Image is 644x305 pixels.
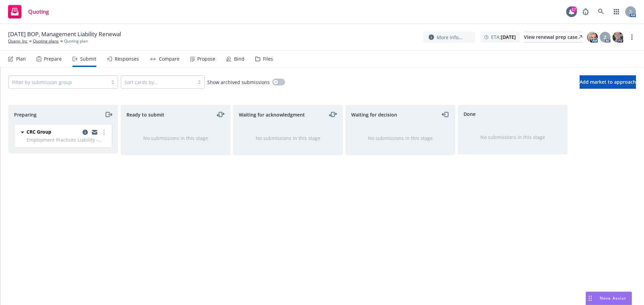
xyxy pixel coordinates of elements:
span: Quoting plan [64,38,88,44]
div: No submissions in this stage [469,134,556,141]
div: Propose [197,56,215,62]
span: Z [604,34,606,41]
span: More info... [437,34,463,41]
div: Bind [234,56,245,62]
button: More info... [423,32,475,43]
div: No submissions in this stage [357,135,444,142]
span: Waiting for decision [351,111,397,118]
span: Add market to approach [580,79,636,85]
div: No submissions in this stage [132,135,219,142]
div: Plan [16,56,26,62]
img: photo [587,32,598,43]
a: more [628,33,636,41]
span: Nova Assist [600,295,626,301]
div: Compare [159,56,179,62]
div: Submit [80,56,96,62]
button: Add market to approach [580,75,636,89]
a: moveLeft [441,110,449,119]
strong: [DATE] [501,34,516,40]
span: Employment Practices Liability - $1M EPL, Fiduciary Liability - $1M FID, Directors and Officers -... [26,136,108,143]
div: View renewal prep case [524,32,582,42]
a: Switch app [610,5,623,18]
a: View renewal prep case [524,32,582,43]
a: more [100,128,108,136]
a: moveRight [104,110,112,119]
div: Prepare [44,56,62,62]
a: moveLeftRight [329,110,337,119]
div: 17 [571,6,577,12]
span: Ready to submit [126,111,164,118]
a: Osano, Inc [8,38,28,44]
span: Waiting for acknowledgment [239,111,305,118]
a: Quoting [5,2,52,21]
div: Responses [115,56,139,62]
img: photo [612,32,623,43]
span: Preparing [14,111,37,118]
a: Report a Bug [579,5,592,18]
div: Drag to move [586,292,594,305]
a: Search [594,5,608,18]
a: copy logging email [91,128,99,136]
button: Nova Assist [586,292,632,305]
span: Quoting [28,9,49,14]
span: Done [464,110,476,118]
div: Files [263,56,273,62]
span: Show archived submissions [207,79,270,86]
span: [DATE] BOP, Management Liability Renewal [8,30,121,38]
div: No submissions in this stage [244,135,332,142]
span: ETA : [491,33,516,41]
a: copy logging email [81,128,89,136]
span: CRC Group [26,128,51,135]
a: moveLeftRight [217,110,225,119]
a: Quoting plans [33,38,59,44]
